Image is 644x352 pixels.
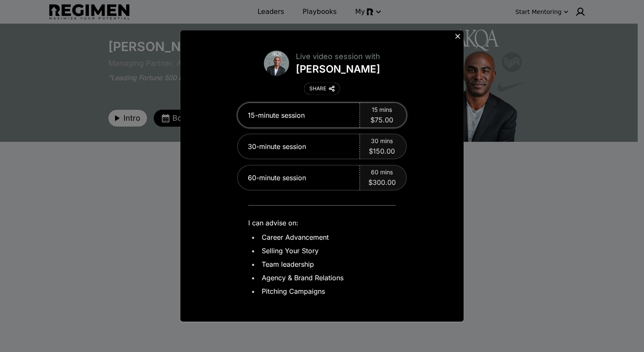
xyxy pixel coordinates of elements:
p: I can advise on: [248,217,343,229]
span: 30 mins [371,137,393,145]
li: Pitching Campaigns [259,286,343,296]
span: $75.00 [370,115,393,125]
li: Team leadership [259,259,343,269]
button: 15-minute session15 mins$75.00 [238,103,406,127]
span: $150.00 [369,146,395,156]
img: avatar of Jabari Hearn [264,51,289,76]
div: 30-minute session [238,134,360,159]
button: 30-minute session30 mins$150.00 [238,134,406,159]
div: 15-minute session [238,103,360,127]
li: Career Advancement [259,232,343,242]
li: Agency & Brand Relations [259,273,343,283]
span: 15 mins [372,106,392,114]
div: Live video session with [296,51,380,62]
button: 60-minute session60 mins$300.00 [238,165,406,190]
span: 60 mins [371,168,393,176]
button: SHARE [304,83,340,95]
span: $300.00 [368,177,396,187]
div: 60-minute session [238,165,360,190]
li: Selling Your Story [259,246,343,256]
div: SHARE [309,85,326,92]
div: [PERSON_NAME] [296,62,380,76]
